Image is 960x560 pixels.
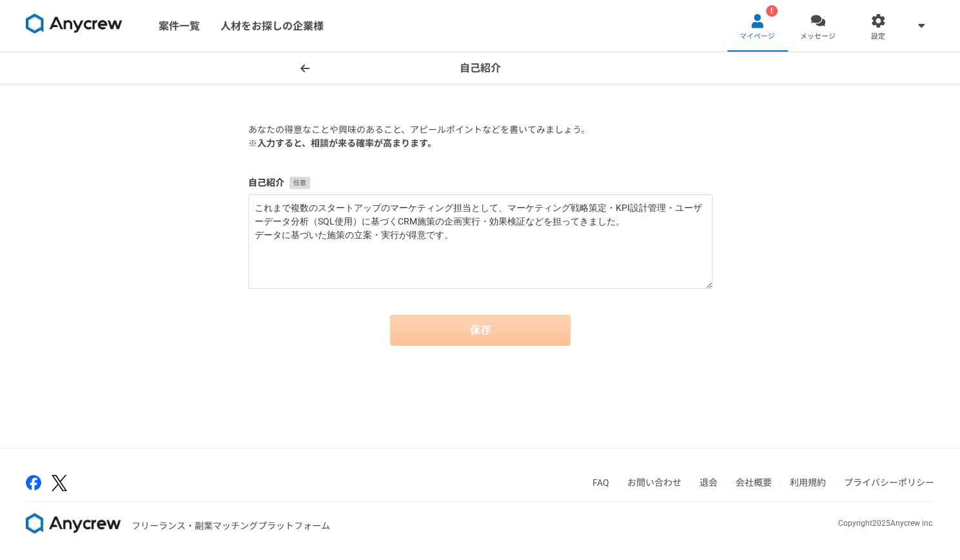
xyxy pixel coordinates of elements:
[844,477,934,488] a: プライバシーポリシー
[790,477,826,488] a: 利用規約
[593,477,609,488] a: FAQ
[248,123,712,137] p: あなたの得意なことや興味のあること、アピールポイントなどを書いてみましょう。
[52,475,67,491] img: x-391a3a86.png
[627,477,681,488] a: お問い合わせ
[132,519,330,533] p: フリーランス・副業マッチングプラットフォーム
[460,61,501,76] h1: 自己紹介
[766,5,778,17] div: !
[26,14,122,34] img: 8DqYSo04kwAAAAASUVORK5CYII=
[740,32,775,42] span: マイページ
[700,477,718,488] a: 退会
[800,32,836,42] span: メッセージ
[838,517,934,529] p: Copyright 2025 Anycrew inc.
[871,32,885,42] span: 設定
[248,176,712,190] label: 自己紹介
[248,137,712,150] p: ※入力すると、相談が来る確率が高まります。
[736,477,772,488] a: 会社概要
[26,513,121,534] img: 8DqYSo04kwAAAAASUVORK5CYII=
[26,475,41,490] img: facebook-2adfd474.png
[390,315,571,346] button: 保存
